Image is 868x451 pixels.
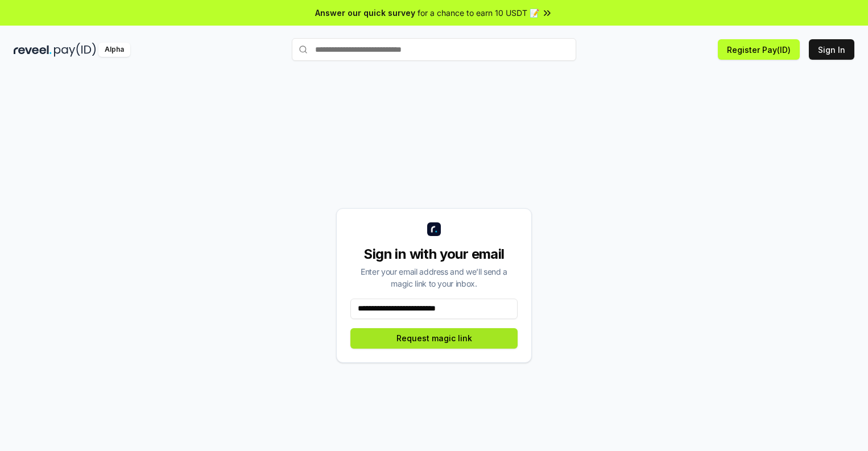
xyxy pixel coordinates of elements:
button: Sign In [809,39,854,60]
div: Alpha [98,43,130,57]
div: Sign in with your email [350,245,518,263]
div: Enter your email address and we’ll send a magic link to your inbox. [350,266,518,289]
img: reveel_dark [14,43,52,57]
span: for a chance to earn 10 USDT 📝 [418,7,539,19]
img: logo_small [427,222,441,236]
button: Register Pay(ID) [718,39,800,60]
button: Request magic link [350,328,518,349]
span: Answer our quick survey [315,7,415,19]
img: pay_id [54,43,96,57]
